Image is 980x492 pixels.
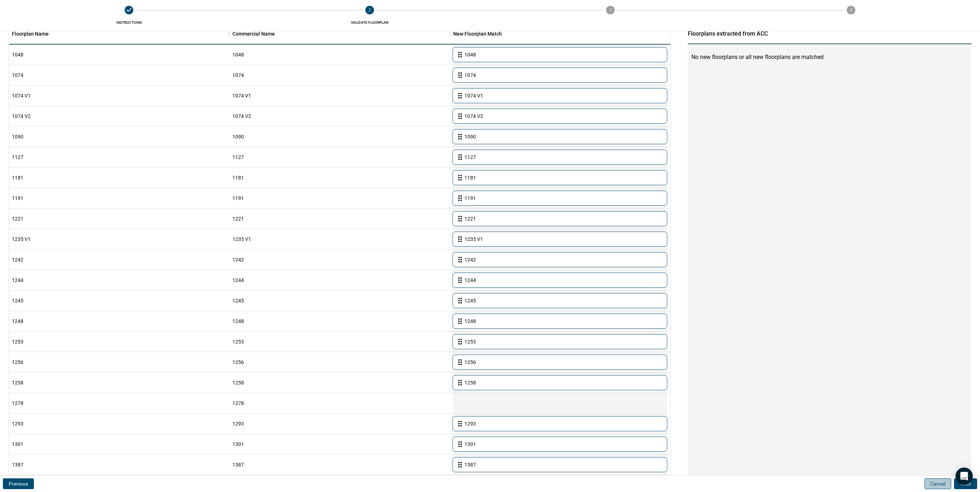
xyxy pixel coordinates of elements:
[688,23,971,44] div: Floorplans extracted from ACC
[453,457,667,472] div: 1387
[12,20,246,25] span: Instructions
[453,232,667,247] div: 1235 V1
[230,195,450,201] div: 1191
[453,170,667,185] div: 1181
[9,339,230,345] div: 1253
[450,31,670,37] div: New Floorplan Match
[9,154,230,160] div: 1127
[453,416,667,431] div: 1293
[9,257,230,263] div: 1242
[850,8,852,13] text: 4
[9,52,230,58] div: 1048
[229,31,449,37] div: Commercial Name
[9,236,230,242] div: 1235 V1
[252,20,487,25] span: Validate FLOORPLAN
[230,339,450,345] div: 1253
[230,421,450,427] div: 1293
[453,293,667,308] div: 1245
[453,273,667,288] div: 1244
[453,211,667,226] div: 1221
[9,113,230,119] div: 1074 V2
[954,478,977,489] button: Next
[734,20,968,25] span: Confirm
[955,468,973,485] div: Open Intercom Messenger
[230,134,450,140] div: 1090
[230,462,450,468] div: 1387
[9,400,230,406] div: 1278
[230,216,450,222] div: 1221
[9,72,230,78] div: 1074
[9,462,230,468] div: 1387
[9,318,230,324] div: 1248
[453,314,667,329] div: 1248
[230,257,450,263] div: 1242
[453,88,667,103] div: 1074 V1
[230,52,450,58] div: 1048
[9,359,230,365] div: 1256
[9,93,230,99] div: 1074 V1
[9,441,230,447] div: 1301
[453,191,667,206] div: 1191
[3,478,34,489] button: Previous
[230,72,450,78] div: 1074
[230,236,450,242] div: 1235 V1
[230,154,450,160] div: 1127
[493,20,728,25] span: [GEOGRAPHIC_DATA]
[453,129,667,144] div: 1090
[691,48,968,66] div: No new floorplans or all new floorplans are matched
[925,478,951,489] button: Cancel
[453,334,667,349] div: 1253
[369,8,371,13] text: 2
[230,175,450,181] div: 1181
[9,216,230,222] div: 1221
[453,355,667,370] div: 1256
[230,441,450,447] div: 1301
[453,68,667,83] div: 1074
[9,134,230,140] div: 1090
[9,380,230,386] div: 1258
[230,113,450,119] div: 1074 V2
[9,195,230,201] div: 1191
[9,421,230,427] div: 1293
[453,252,667,267] div: 1242
[230,93,450,99] div: 1074 V1
[453,109,667,124] div: 1074 V2
[609,8,612,13] text: 3
[453,375,667,390] div: 1258
[9,277,230,283] div: 1244
[453,150,667,165] div: 1127
[230,359,450,365] div: 1256
[230,380,450,386] div: 1258
[230,298,450,304] div: 1245
[230,277,450,283] div: 1244
[9,298,230,304] div: 1245
[453,437,667,452] div: 1301
[453,47,667,62] div: 1048
[230,400,450,406] div: 1278
[9,175,230,181] div: 1181
[230,318,450,324] div: 1248
[9,31,229,37] div: Floorplan Name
